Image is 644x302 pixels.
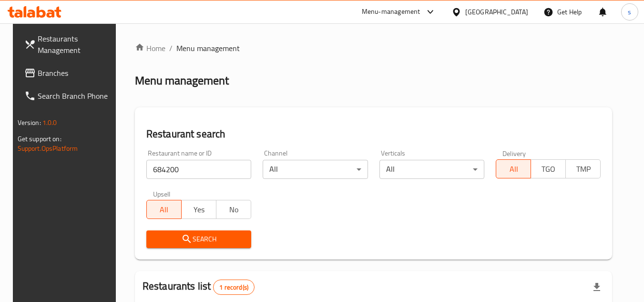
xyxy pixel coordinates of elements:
span: Get support on: [18,133,61,145]
span: Menu management [176,42,240,54]
span: TGO [535,162,562,176]
a: Branches [17,62,121,84]
button: Search [146,230,251,248]
span: Search Branch Phone [38,90,113,102]
label: Upsell [153,190,171,197]
a: Home [135,42,165,54]
span: s [628,7,631,17]
input: Search for restaurant name or ID.. [146,160,251,179]
button: TGO [531,159,566,178]
div: Total records count [213,280,255,295]
span: TMP [570,162,597,176]
h2: Menu management [135,73,229,88]
a: Restaurants Management [17,27,121,62]
span: Yes [185,203,213,217]
button: All [496,159,531,178]
span: 1.0.0 [42,116,57,129]
span: All [500,162,527,176]
li: / [169,42,173,54]
button: All [146,200,182,219]
div: [GEOGRAPHIC_DATA] [465,7,528,17]
div: Export file [585,276,608,299]
button: TMP [565,159,601,178]
div: All [379,160,484,179]
nav: breadcrumb [135,42,613,54]
span: 1 record(s) [214,283,254,292]
span: Version: [18,116,41,129]
div: All [263,160,368,179]
button: No [216,200,251,219]
span: No [220,203,247,217]
a: Support.OpsPlatform [18,142,78,155]
button: Yes [181,200,216,219]
label: Delivery [502,150,526,156]
span: Branches [38,67,113,79]
span: All [151,203,178,217]
div: Menu-management [362,6,420,18]
h2: Restaurants list [143,279,255,295]
span: Restaurants Management [38,33,113,56]
h2: Restaurant search [146,127,601,141]
a: Search Branch Phone [17,84,121,107]
span: Search [154,233,244,245]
